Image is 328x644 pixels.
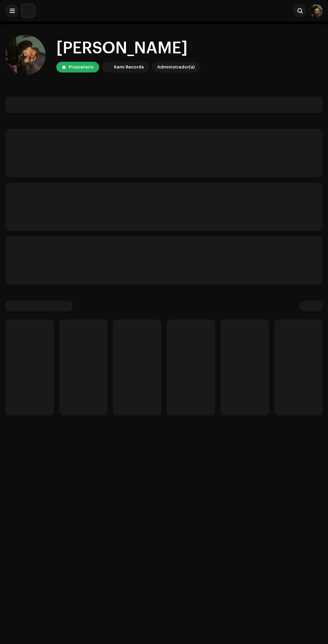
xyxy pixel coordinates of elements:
img: 46f73026-24cb-4ce9-9682-c4682594d93e [5,35,46,75]
div: Kami Records [114,63,144,71]
img: 33004b37-325d-4a8b-b51f-c12e9b964943 [21,4,35,17]
div: Administrador(a) [157,63,195,71]
div: Propietario [69,63,94,71]
div: [PERSON_NAME] [56,38,200,59]
img: 33004b37-325d-4a8b-b51f-c12e9b964943 [103,63,111,71]
img: 46f73026-24cb-4ce9-9682-c4682594d93e [309,4,323,17]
